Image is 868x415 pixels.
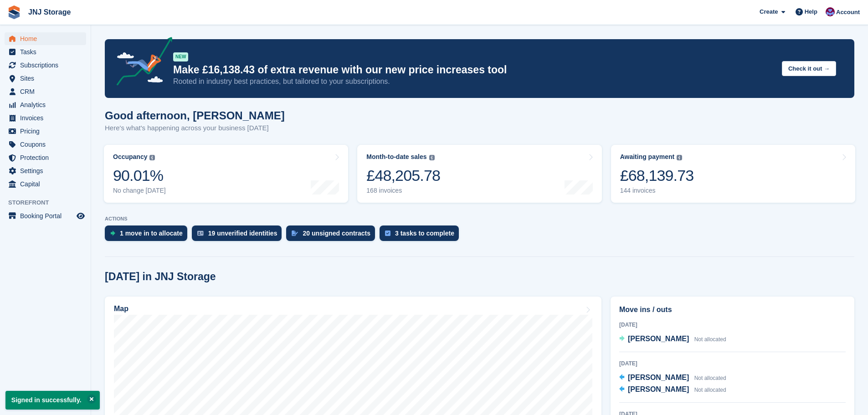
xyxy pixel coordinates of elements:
[8,198,91,207] span: Storefront
[620,166,694,185] div: £68,139.73
[105,123,285,133] p: Here's what's happening across your business [DATE]
[20,164,75,177] span: Settings
[208,230,277,237] div: 19 unverified identities
[20,72,75,85] span: Sites
[694,387,726,393] span: Not allocated
[105,271,216,283] h2: [DATE] in JNJ Storage
[20,112,75,124] span: Invoices
[5,164,86,177] a: menu
[395,230,454,237] div: 3 tasks to complete
[620,153,675,161] div: Awaiting payment
[20,210,75,222] span: Booking Portal
[173,63,775,77] p: Make £16,138.43 of extra revenue with our new price increases tool
[5,72,86,85] a: menu
[694,336,726,343] span: Not allocated
[619,304,846,315] h2: Move ins / outs
[20,151,75,164] span: Protection
[619,333,726,345] a: [PERSON_NAME] Not allocated
[357,145,601,203] a: Month-to-date sales £48,205.78 168 invoices
[826,7,835,16] img: Jonathan Scrase
[109,37,173,89] img: price-adjustments-announcement-icon-8257ccfd72463d97f412b2fc003d46551f7dbcb40ab6d574587a9cd5c0d94...
[5,59,86,72] a: menu
[611,145,855,203] a: Awaiting payment £68,139.73 144 invoices
[366,187,440,195] div: 168 invoices
[385,231,390,236] img: task-75834270c22a3079a89374b754ae025e5fb1db73e45f91037f5363f120a921f8.svg
[366,153,426,161] div: Month-to-date sales
[805,7,817,16] span: Help
[303,230,370,237] div: 20 unsigned contracts
[5,46,86,58] a: menu
[619,321,846,329] div: [DATE]
[619,372,726,384] a: [PERSON_NAME] Not allocated
[114,305,128,313] h2: Map
[620,187,694,195] div: 144 invoices
[694,375,726,381] span: Not allocated
[20,59,75,72] span: Subscriptions
[105,216,854,222] p: ACTIONS
[5,125,86,138] a: menu
[5,98,86,111] a: menu
[677,155,682,160] img: icon-info-grey-7440780725fd019a000dd9b08b2336e03edf1995a4989e88bcd33f0948082b44.svg
[25,5,74,20] a: JNJ Storage
[105,225,192,246] a: 1 move in to allocate
[20,125,75,138] span: Pricing
[104,145,348,203] a: Occupancy 90.01% No change [DATE]
[20,32,75,45] span: Home
[628,374,689,381] span: [PERSON_NAME]
[628,335,689,343] span: [PERSON_NAME]
[110,231,115,236] img: move_ins_to_allocate_icon-fdf77a2bb77ea45bf5b3d319d69a93e2d87916cf1d5bf7949dd705db3b84f3ca.svg
[173,77,775,87] p: Rooted in industry best practices, but tailored to your subscriptions.
[20,178,75,190] span: Capital
[5,210,86,222] a: menu
[292,231,298,236] img: contract_signature_icon-13c848040528278c33f63329250d36e43548de30e8caae1d1a13099fd9432cc5.svg
[619,359,846,368] div: [DATE]
[75,210,86,221] a: Preview store
[429,155,435,160] img: icon-info-grey-7440780725fd019a000dd9b08b2336e03edf1995a4989e88bcd33f0948082b44.svg
[113,187,166,195] div: No change [DATE]
[197,231,204,236] img: verify_identity-adf6edd0f0f0b5bbfe63781bf79b02c33cf7c696d77639b501bdc392416b5a36.svg
[5,112,86,124] a: menu
[760,7,778,16] span: Create
[149,155,155,160] img: icon-info-grey-7440780725fd019a000dd9b08b2336e03edf1995a4989e88bcd33f0948082b44.svg
[113,153,147,161] div: Occupancy
[782,61,836,76] button: Check it out →
[380,225,463,246] a: 3 tasks to complete
[5,85,86,98] a: menu
[20,138,75,151] span: Coupons
[120,230,183,237] div: 1 move in to allocate
[113,166,166,185] div: 90.01%
[5,32,86,45] a: menu
[7,5,21,19] img: stora-icon-8386f47178a22dfd0bd8f6a31ec36ba5ce8667c1dd55bd0f319d3a0aa187defe.svg
[5,391,100,410] p: Signed in successfully.
[628,385,689,393] span: [PERSON_NAME]
[286,225,380,246] a: 20 unsigned contracts
[105,109,285,122] h1: Good afternoon, [PERSON_NAME]
[173,52,188,61] div: NEW
[836,8,860,17] span: Account
[192,225,287,246] a: 19 unverified identities
[20,46,75,58] span: Tasks
[20,85,75,98] span: CRM
[5,178,86,190] a: menu
[366,166,440,185] div: £48,205.78
[20,98,75,111] span: Analytics
[619,384,726,396] a: [PERSON_NAME] Not allocated
[5,138,86,151] a: menu
[5,151,86,164] a: menu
